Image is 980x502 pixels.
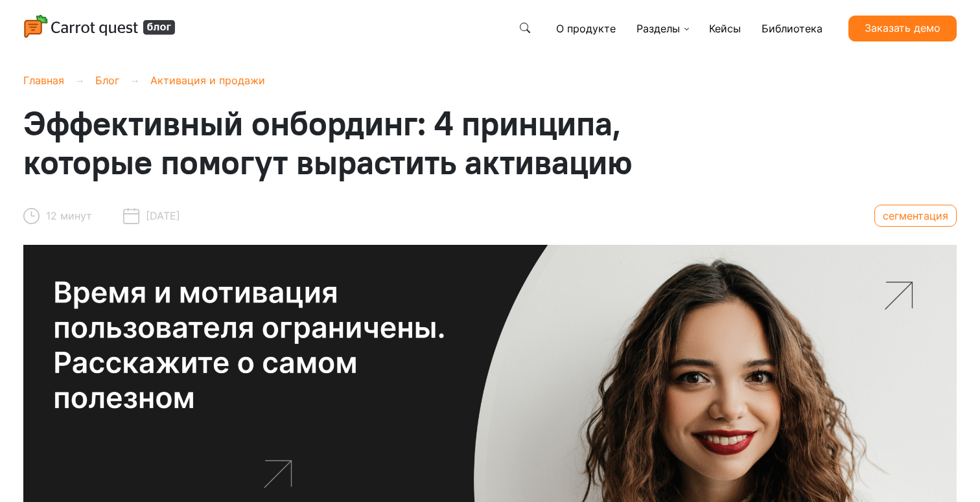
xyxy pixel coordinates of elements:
[23,14,176,40] img: Carrot quest
[150,74,265,87] a: Активация и продажи
[848,16,957,41] a: Заказать демо
[95,74,119,87] a: Блог
[23,74,64,87] a: Главная
[23,202,92,229] div: 12 минут
[23,102,632,183] span: Эффективный онбординг: 4 принципа, которые помогут вырастить активацию
[551,16,621,41] a: О продукте
[704,16,746,41] a: Кейсы
[123,202,180,229] div: [DATE]
[874,205,957,227] a: сегментация
[631,16,694,41] a: Разделы
[756,16,828,41] a: Библиотека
